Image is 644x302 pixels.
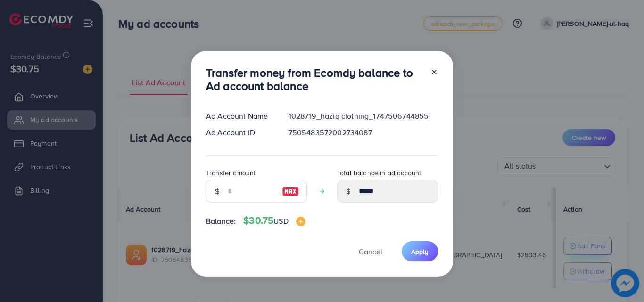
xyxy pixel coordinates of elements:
div: Ad Account ID [198,127,281,138]
span: Cancel [359,246,382,257]
label: Transfer amount [206,168,256,178]
div: 7505483572002734087 [281,127,446,138]
button: Cancel [347,241,394,261]
h3: Transfer money from Ecomdy balance to Ad account balance [206,66,423,93]
span: USD [273,216,288,226]
img: image [282,186,299,197]
span: Balance: [206,216,236,227]
label: Total balance in ad account [337,168,421,178]
button: Apply [402,241,438,261]
div: Ad Account Name [198,111,281,122]
img: image [296,217,305,226]
h4: $30.75 [243,215,305,227]
div: 1028719_haziq clothing_1747506744855 [281,111,446,122]
span: Apply [411,247,429,256]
